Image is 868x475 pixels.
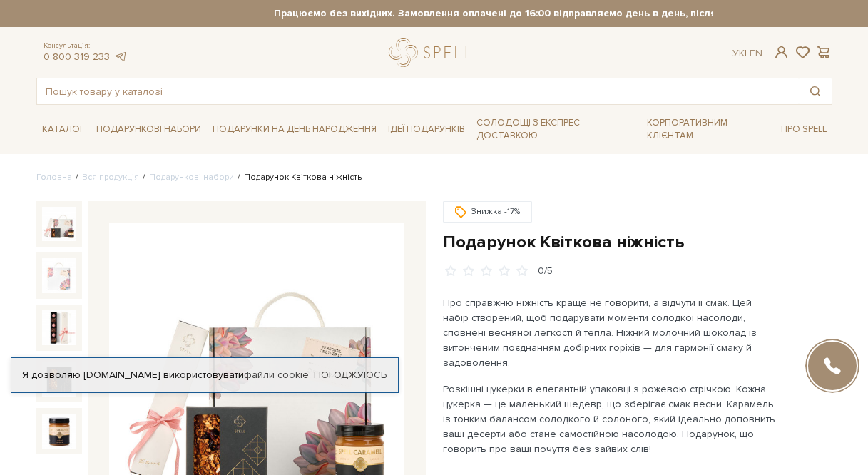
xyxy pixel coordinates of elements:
[382,118,471,141] span: Ідеї подарунків
[471,111,641,148] a: Солодощі з експрес-доставкою
[799,78,832,104] button: Пошук товару у каталозі
[389,38,478,67] a: logo
[82,172,139,183] a: Вся продукція
[149,172,234,183] a: Подарункові набори
[36,172,72,183] a: Головна
[36,118,91,141] span: Каталог
[207,118,382,141] span: Подарунки на День народження
[42,414,77,449] img: Подарунок Квіткова ніжність
[443,295,777,370] p: Про справжню ніжність краще не говорити, а відчути її смак. Цей набір створений, щоб подарувати м...
[44,41,128,51] span: Консультація:
[443,231,832,253] h1: Подарунок Квіткова ніжність
[443,382,777,456] p: Розкішні цукерки в елегантній упаковці з рожевою стрічкою. Кожна цукерка — це маленький шедевр, щ...
[750,47,762,59] a: En
[11,369,398,382] div: Я дозволяю [DOMAIN_NAME] використовувати
[37,78,799,104] input: Пошук товару у каталозі
[113,51,128,63] a: telegram
[745,47,747,59] span: |
[775,118,832,141] span: Про Spell
[91,118,207,141] span: Подарункові набори
[314,369,387,382] a: Погоджуюсь
[641,111,775,148] a: Корпоративним клієнтам
[244,369,309,381] a: файли cookie
[42,310,77,345] img: Подарунок Квіткова ніжність
[538,265,553,278] div: 0/5
[234,171,362,184] li: Подарунок Квіткова ніжність
[42,258,77,293] img: Подарунок Квіткова ніжність
[443,201,532,223] div: Знижка -17%
[732,47,762,60] div: Ук
[42,207,77,242] img: Подарунок Квіткова ніжність
[44,51,110,63] a: 0 800 319 233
